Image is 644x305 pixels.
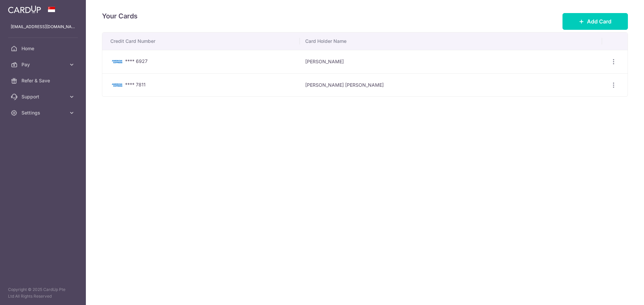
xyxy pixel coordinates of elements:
[21,61,66,68] span: Pay
[300,73,602,97] td: [PERSON_NAME] [PERSON_NAME]
[21,109,66,116] span: Settings
[110,81,124,89] img: Bank Card
[21,93,66,100] span: Support
[102,11,138,21] h4: Your Cards
[300,32,602,50] th: Card Holder Name
[102,32,300,50] th: Credit Card Number
[21,77,66,84] span: Refer & Save
[21,45,66,52] span: Home
[601,285,637,302] iframe: Opens a widget where you can find more information
[110,58,124,66] img: Bank Card
[300,50,602,73] td: [PERSON_NAME]
[562,13,628,30] button: Add Card
[8,5,41,13] img: CardUp
[587,17,611,25] span: Add Card
[11,23,75,30] p: [EMAIL_ADDRESS][DOMAIN_NAME]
